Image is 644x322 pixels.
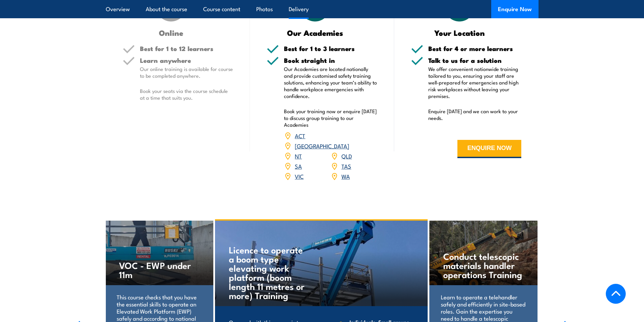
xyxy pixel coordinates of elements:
a: VIC [295,172,304,180]
a: NT [295,152,302,160]
a: SA [295,162,302,170]
a: TAS [341,162,351,170]
h4: Conduct telescopic materials handler operations Training [443,251,523,279]
a: WA [341,172,350,180]
h5: Best for 1 to 3 learners [284,45,377,52]
p: We offer convenient nationwide training tailored to you, ensuring your staff are well-prepared fo... [428,66,522,99]
h3: Online [123,29,220,36]
h4: Licence to operate a boom type elevating work platform (boom length 11 metres or more) Training [229,245,308,300]
p: Book your training now or enquire [DATE] to discuss group training to our Academies [284,108,377,128]
h5: Book straight in [284,57,377,64]
button: ENQUIRE NOW [457,140,521,158]
p: Book your seats via the course schedule at a time that suits you. [140,88,233,101]
a: [GEOGRAPHIC_DATA] [295,142,349,150]
h3: Your Location [411,29,508,36]
h5: Learn anywhere [140,57,233,64]
p: Our online training is available for course to be completed anywhere. [140,66,233,79]
h5: Best for 1 to 12 learners [140,45,233,52]
p: Enquire [DATE] and we can work to your needs. [428,108,522,121]
a: QLD [341,152,352,160]
h4: VOC - EWP under 11m [119,261,199,279]
a: ACT [295,131,305,140]
h3: Our Academies [267,29,364,36]
h5: Best for 4 or more learners [428,45,522,52]
p: Our Academies are located nationally and provide customised safety training solutions, enhancing ... [284,66,377,99]
h5: Talk to us for a solution [428,57,522,64]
